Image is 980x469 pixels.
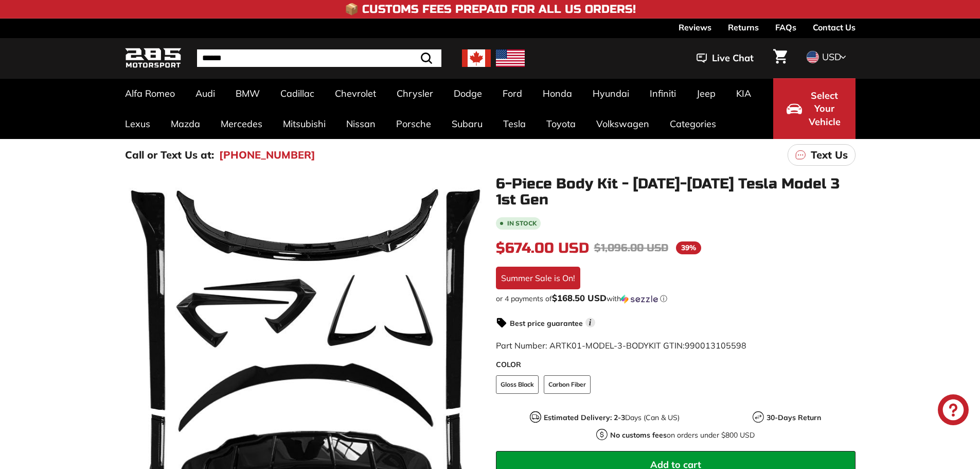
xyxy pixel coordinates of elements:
span: $674.00 USD [496,239,589,257]
a: Toyota [536,109,586,139]
a: Cart [767,41,793,76]
a: Returns [728,19,759,36]
span: Select Your Vehicle [807,89,842,129]
button: Live Chat [683,45,767,71]
a: KIA [726,78,761,109]
a: Chevrolet [325,78,386,109]
p: Days (Can & US) [544,412,680,423]
p: Text Us [811,147,848,163]
span: i [585,318,595,327]
a: Reviews [679,19,711,36]
strong: Best price guarantee [510,319,583,328]
a: Text Us [788,144,856,166]
img: Logo_285_Motorsport_areodynamics_components [125,46,182,71]
a: Ford [492,78,532,109]
h4: 📦 Customs Fees Prepaid for All US Orders! [345,3,636,15]
a: Volkswagen [586,109,660,139]
strong: 30-Days Return [767,413,821,422]
a: Lexus [115,109,161,139]
a: Mitsubishi [273,109,336,139]
div: Summer Sale is On! [496,267,580,289]
label: COLOR [496,359,856,370]
a: Contact Us [813,19,856,36]
a: Mazda [161,109,210,139]
a: Categories [660,109,726,139]
a: Cadillac [270,78,325,109]
a: Honda [532,78,582,109]
a: Jeep [686,78,726,109]
button: Select Your Vehicle [773,78,856,139]
a: Hyundai [582,78,639,109]
p: on orders under $800 USD [610,430,755,441]
a: BMW [225,78,270,109]
a: [PHONE_NUMBER] [219,147,315,163]
span: 39% [676,241,701,254]
a: Chrysler [386,78,443,109]
strong: Estimated Delivery: 2-3 [544,413,625,422]
a: Dodge [443,78,492,109]
a: Subaru [441,109,493,139]
h1: 6-Piece Body Kit - [DATE]-[DATE] Tesla Model 3 1st Gen [496,176,856,208]
span: $168.50 USD [552,292,607,303]
a: Porsche [386,109,441,139]
span: Live Chat [712,51,754,65]
input: Search [197,49,441,67]
a: Infiniti [639,78,686,109]
inbox-online-store-chat: Shopify online store chat [935,394,972,428]
a: Alfa Romeo [115,78,185,109]
span: 990013105598 [685,340,746,351]
a: Tesla [493,109,536,139]
div: or 4 payments of$168.50 USDwithSezzle Click to learn more about Sezzle [496,293,856,304]
span: Part Number: ARTK01-MODEL-3-BODYKIT GTIN: [496,340,746,351]
p: Call or Text Us at: [125,147,214,163]
a: Nissan [336,109,386,139]
div: or 4 payments of with [496,293,856,304]
span: $1,096.00 USD [594,241,668,254]
b: In stock [507,220,537,227]
a: FAQs [775,19,796,36]
span: USD [822,51,841,63]
strong: No customs fees [610,430,667,440]
img: Sezzle [621,294,658,304]
a: Mercedes [210,109,273,139]
a: Audi [185,78,225,109]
